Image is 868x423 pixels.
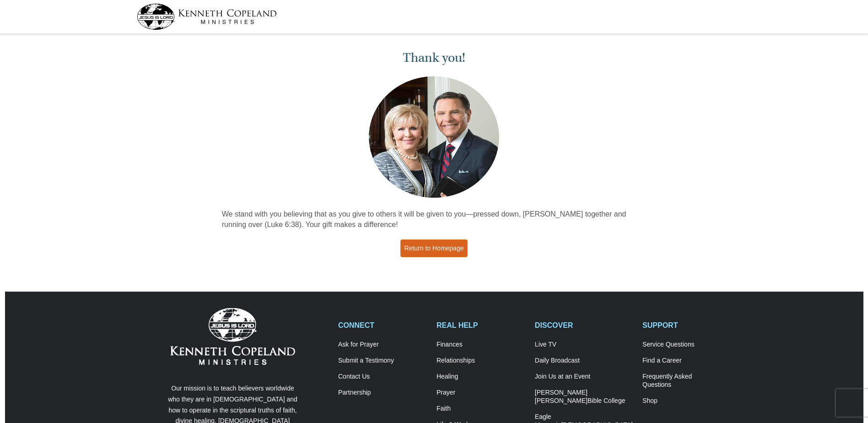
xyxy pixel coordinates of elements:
[338,373,427,381] a: Contact Us
[437,389,525,397] a: Prayer
[137,4,277,30] img: kcm-header-logo.svg
[535,373,633,381] a: Join Us at an Event
[535,321,633,330] h2: DISCOVER
[437,405,525,413] a: Faith
[642,357,731,365] a: Find a Career
[437,357,525,365] a: Relationships
[642,341,731,349] a: Service Questions
[222,50,647,65] h1: Thank you!
[642,321,731,330] h2: SUPPORT
[535,389,633,405] a: [PERSON_NAME] [PERSON_NAME]Bible College
[338,357,427,365] a: Submit a Testimony
[338,341,427,349] a: Ask for Prayer
[338,321,427,330] h2: CONNECT
[437,373,525,381] a: Healing
[367,74,501,200] img: Kenneth and Gloria
[437,341,525,349] a: Finances
[642,373,731,389] a: Frequently AskedQuestions
[338,389,427,397] a: Partnership
[535,357,633,365] a: Daily Broadcast
[642,397,731,405] a: Shop
[437,321,525,330] h2: REAL HELP
[222,209,647,230] p: We stand with you believing that as you give to others it will be given to you—pressed down, [PER...
[588,397,625,404] span: Bible College
[170,308,295,365] img: Kenneth Copeland Ministries
[535,341,633,349] a: Live TV
[400,239,468,257] a: Return to Homepage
